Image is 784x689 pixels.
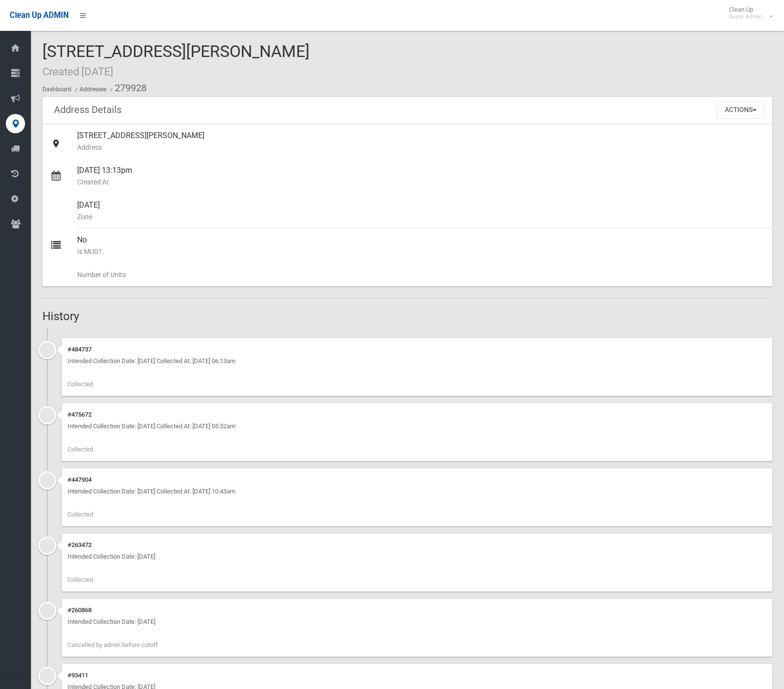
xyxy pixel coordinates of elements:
span: Clean Up [724,6,772,20]
a: #93411 [68,672,88,679]
a: #447904 [68,476,92,483]
a: #484737 [68,346,92,353]
div: Intended Collection Date: [DATE] Collected At: [DATE] 05:52am [68,421,767,432]
button: Actions [716,101,765,119]
small: Created [DATE] [42,65,113,78]
li: 279928 [108,79,147,97]
span: [STREET_ADDRESS][PERSON_NAME] [42,42,310,79]
span: Collected [68,446,93,453]
a: Addresses [80,86,107,93]
div: Intended Collection Date: [DATE] Collected At: [DATE] 06:13am [68,355,767,367]
h2: History [42,310,772,323]
a: #263472 [68,541,92,548]
div: No [77,228,765,263]
small: Address [77,141,765,153]
span: Collected [68,511,93,518]
a: #260868 [68,606,92,614]
small: Is MUD? [77,246,765,257]
div: [DATE] 13:13pm [77,159,765,194]
span: Collected [68,576,93,583]
small: Super Admin [729,13,762,20]
a: #475672 [68,411,92,418]
div: [DATE] [77,194,765,228]
span: Clean Up ADMIN [10,11,68,20]
small: Created At [77,176,765,188]
small: Zone [77,211,765,223]
small: Number of Units [77,269,765,281]
span: Cancelled by admin before cutoff [68,641,158,648]
a: Dashboard [42,86,71,93]
div: Intended Collection Date: [DATE] [68,551,767,562]
div: Intended Collection Date: [DATE] [68,616,767,628]
div: Intended Collection Date: [DATE] Collected At: [DATE] 10:43am [68,486,767,497]
div: [STREET_ADDRESS][PERSON_NAME] [77,124,765,159]
header: Address Details [42,100,133,119]
span: Collected [68,380,93,388]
